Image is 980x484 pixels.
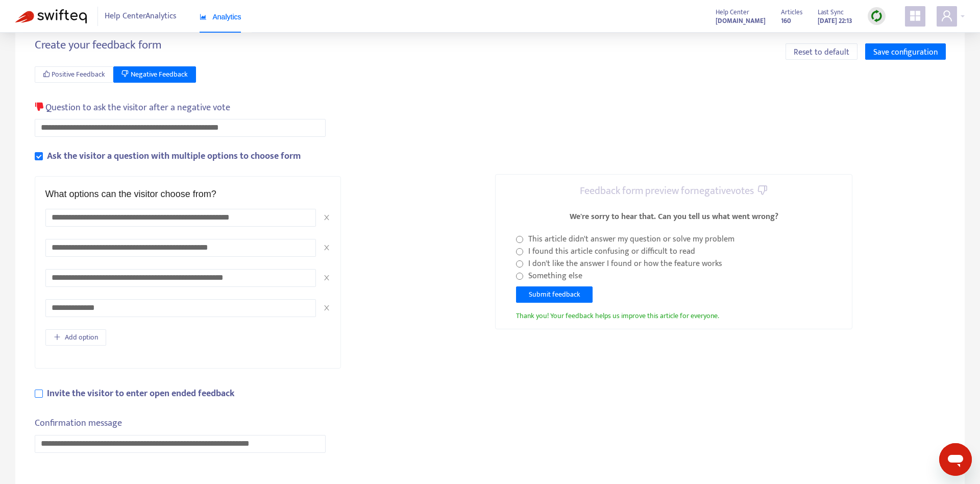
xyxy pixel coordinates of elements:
span: Positive Feedback [52,69,105,80]
span: appstore [909,10,921,22]
iframe: Button to launch messaging window [939,443,972,476]
span: Analytics [200,13,241,21]
span: Save configuration [873,46,938,59]
span: Help Center [716,7,749,18]
strong: [DOMAIN_NAME] [716,15,766,27]
button: Submit feedback [516,286,593,303]
span: Negative Feedback [131,69,188,80]
label: I found this article confusing or difficult to read [528,246,695,258]
strong: 160 [781,15,791,27]
span: area-chart [200,13,207,20]
h4: Create your feedback form [35,38,162,52]
button: Add option [45,329,106,346]
span: close [323,304,330,311]
h4: Feedback form preview for negative votes [580,185,768,197]
span: dislike [35,102,44,111]
span: Submit feedback [529,289,580,300]
div: We're sorry to hear that. Can you tell us what went wrong? [570,211,778,223]
strong: [DATE] 22:13 [818,15,852,27]
span: user [941,10,953,22]
span: close [323,244,330,251]
img: sync.dc5367851b00ba804db3.png [870,10,883,22]
span: Articles [781,7,802,18]
span: Last Sync [818,7,844,18]
button: Save configuration [865,43,946,60]
b: Invite the visitor to enter open ended feedback [47,386,235,401]
button: Positive Feedback [35,66,114,83]
p: Thank you! Your feedback helps us improve this article for everyone. [516,310,831,321]
b: Ask the visitor a question with multiple options to choose form [47,149,301,164]
button: Negative Feedback [113,66,196,83]
button: Reset to default [786,43,857,60]
span: close [323,214,330,221]
span: Reset to default [794,46,849,59]
div: Question to ask the visitor after a negative vote [35,101,231,115]
img: Swifteq [15,9,87,23]
span: Add option [65,332,98,343]
input: Confirmation message [35,435,326,453]
label: Something else [528,270,582,282]
label: This article didn't answer my question or solve my problem [528,233,734,246]
span: Help Center Analytics [105,7,177,26]
a: [DOMAIN_NAME] [716,15,766,27]
label: Confirmation message [35,416,129,430]
span: close [323,274,330,281]
label: I don't like the answer I found or how the feature works [528,258,722,270]
div: What options can the visitor choose from? [45,187,216,201]
span: plus [54,333,61,341]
